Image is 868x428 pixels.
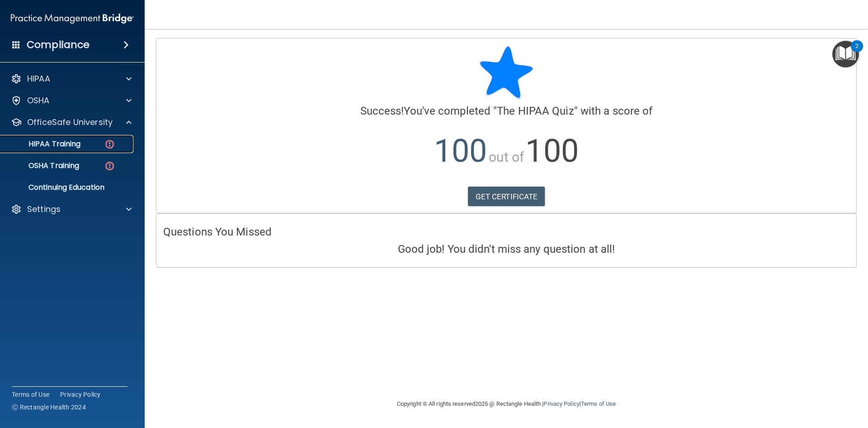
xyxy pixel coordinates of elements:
[543,400,579,407] a: Privacy Policy
[27,38,90,51] h4: Compliance
[832,41,859,67] button: Open Resource Center, 2 new notifications
[341,390,671,418] div: Copyright © All rights reserved 2025 @ Rectangle Health | |
[855,46,859,58] div: 2
[434,132,487,169] span: 100
[12,390,49,399] a: Terms of Use
[581,400,616,407] a: Terms of Use
[12,403,86,412] span: Ⓒ Rectangle Health 2024
[479,45,533,100] img: blue-star-rounded.9d042014.png
[60,390,101,399] a: Privacy Policy
[163,226,849,238] h4: Questions You Missed
[525,132,578,169] span: 100
[27,117,113,128] p: OfficeSafe University
[497,105,574,117] span: The HIPAA Quiz
[11,204,132,215] a: Settings
[6,139,80,149] p: HIPAA Training
[27,95,50,106] p: OSHA
[468,187,545,207] a: GET CERTIFICATE
[11,10,134,28] img: PMB logo
[104,139,115,150] img: danger-circle.6113f641.png
[104,160,115,172] img: danger-circle.6113f641.png
[11,95,132,106] a: OSHA
[11,73,132,84] a: HIPAA
[360,105,404,117] span: Success!
[11,117,132,128] a: OfficeSafe University
[489,149,524,165] span: out of
[6,161,79,170] p: OSHA Training
[163,105,849,117] h4: You've completed " " with a score of
[6,183,129,192] p: Continuing Education
[163,243,849,255] h4: Good job! You didn't miss any question at all!
[27,204,61,215] p: Settings
[27,73,50,84] p: HIPAA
